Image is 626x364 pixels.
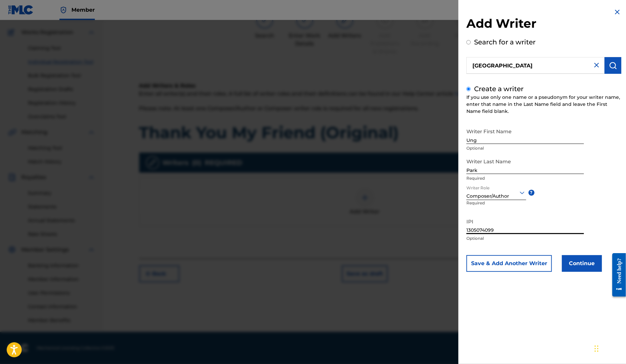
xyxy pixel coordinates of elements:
[466,94,621,115] div: If you use only one name or a pseudonym for your writer name, enter that name in the Last Name fi...
[529,190,535,196] span: ?
[474,85,524,93] label: Create a writer
[71,6,95,14] span: Member
[593,332,626,364] iframe: Chat Widget
[466,175,584,181] p: Required
[607,248,626,302] iframe: Resource Center
[466,255,552,272] button: Save & Add Another Writer
[474,38,536,46] label: Search for a writer
[8,5,34,15] img: MLC Logo
[595,339,599,359] div: Drag
[593,61,601,69] img: close
[466,200,489,215] p: Required
[609,61,617,69] img: Search Works
[466,57,605,74] input: Search writer's name or IPI Number
[466,145,584,151] p: Optional
[466,16,621,33] h2: Add Writer
[59,6,67,14] img: Top Rightsholder
[466,235,584,241] p: Optional
[562,255,602,272] button: Continue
